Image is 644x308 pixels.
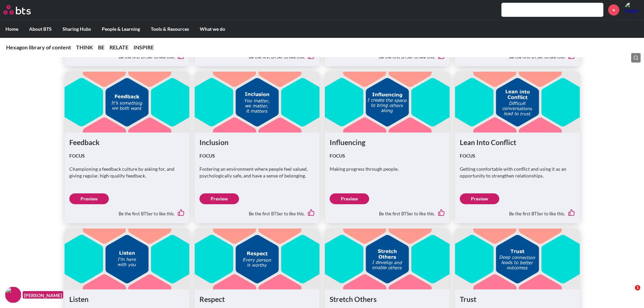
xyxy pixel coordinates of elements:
[608,4,619,16] a: +
[110,44,128,50] a: RELATE
[460,204,575,218] div: Be the first BTSer to like this.
[69,204,185,218] div: Be the first BTSer to like this.
[330,193,369,204] a: Preview
[330,204,445,218] div: Be the first BTSer to like this.
[69,294,185,304] h1: Listen
[199,137,315,147] h1: Inclusion
[134,44,154,50] a: INSPIRE
[145,20,194,38] label: Tools & Resources
[69,166,185,179] p: Championing a feedback culture by asking for, and giving regular, high-quality feedback.
[3,5,43,15] a: Go home
[194,20,231,38] label: What we do
[460,193,499,204] a: Preview
[24,20,57,38] label: About BTS
[199,204,315,218] div: Be the first BTSer to like this.
[199,294,315,304] h1: Respect
[199,166,315,179] p: Fostering an environment where people feel valued, psychologically safe, and have a sense of belo...
[6,44,71,50] a: Hexagon library of content
[330,294,445,304] h1: Stretch Others
[98,44,104,50] a: BE
[330,137,445,147] h1: Influencing
[330,153,345,159] strong: FOCUS
[199,193,239,204] a: Preview
[635,285,640,290] span: 1
[57,20,96,38] label: Sharing Hubs
[69,137,185,147] h1: Feedback
[199,153,215,159] strong: FOCUS
[3,5,31,15] img: BTS Logo
[621,285,637,301] iframe: Intercom live chat
[624,2,641,18] img: Malte Klocke
[69,153,85,159] strong: FOCUS
[76,44,93,50] a: THINK
[460,294,575,304] h1: Trust
[330,166,445,172] p: Making progress through people.
[5,287,21,303] img: F
[69,193,109,204] a: Preview
[624,2,641,18] a: Profile
[23,291,63,299] figcaption: [PERSON_NAME]
[460,166,575,179] p: Getting comfortable with conflict and using it as an opportunity to strengthen relationships.
[460,137,575,147] h1: Lean Into Conflict
[96,20,145,38] label: People & Learning
[460,153,475,159] strong: FOCUS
